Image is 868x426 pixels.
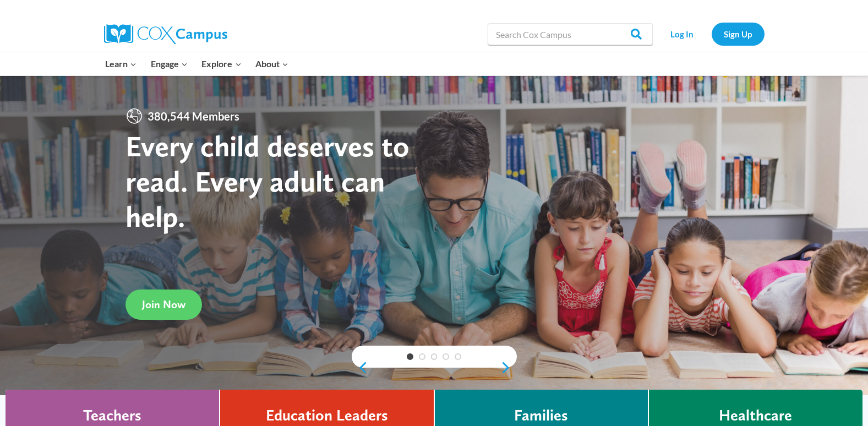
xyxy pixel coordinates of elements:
nav: Secondary Navigation [658,23,765,45]
span: About [255,57,288,71]
span: Explore [201,57,241,71]
span: Join Now [142,298,185,311]
strong: Every child deserves to read. Every adult can help. [125,128,410,233]
span: Engage [151,57,188,71]
nav: Primary Navigation [99,52,296,75]
h4: Teachers [83,406,141,425]
a: previous [352,361,368,374]
h4: Healthcare [719,406,792,425]
input: Search Cox Campus [488,23,653,45]
a: 1 [407,353,413,360]
h4: Education Leaders [266,406,388,425]
a: Sign Up [712,23,765,45]
img: Cox Campus [104,24,227,44]
a: next [500,361,517,374]
a: 4 [443,353,449,360]
a: 2 [419,353,425,360]
div: content slider buttons [352,357,517,379]
a: Log In [658,23,706,45]
span: 380,544 Members [143,107,244,125]
span: Learn [105,57,137,71]
a: 3 [431,353,438,360]
h4: Families [514,406,568,425]
a: 5 [455,353,461,360]
a: Join Now [125,290,202,320]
